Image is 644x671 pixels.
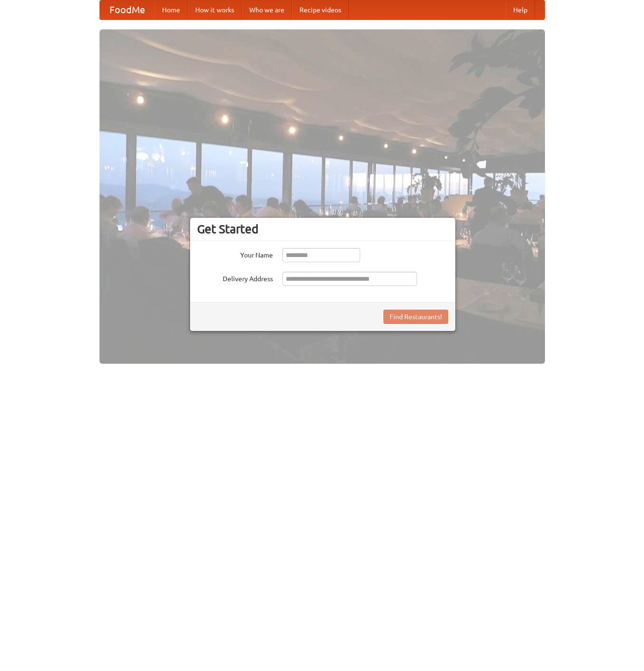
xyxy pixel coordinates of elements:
[154,0,188,19] a: Home
[506,0,535,19] a: Help
[292,0,349,19] a: Recipe videos
[197,248,273,260] label: Your Name
[242,0,292,19] a: Who we are
[197,222,448,236] h3: Get Started
[188,0,242,19] a: How it works
[100,0,154,19] a: FoodMe
[197,272,273,284] label: Delivery Address
[383,310,448,324] button: Find Restaurants!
